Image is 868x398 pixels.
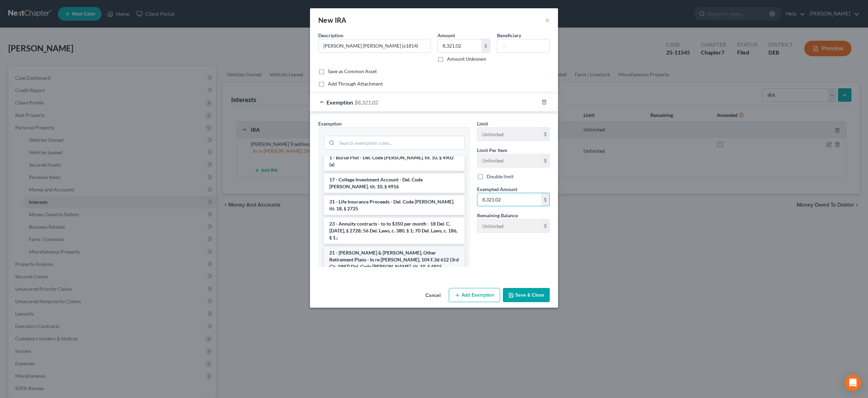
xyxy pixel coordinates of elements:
[477,147,507,154] label: Limit Per Item
[487,173,514,180] label: Double limit
[438,39,482,52] input: 0.00
[324,218,465,244] li: 23 - Annuity contracts - to to $350 per month - 18 Del. C. [DATE], § 2728; 56 Del. Laws, c. 380, ...
[497,39,549,52] input: --
[449,288,500,302] button: Add Exemption
[318,121,342,127] span: Exemption
[477,154,541,167] input: --
[477,212,518,219] label: Remaining Balance
[318,32,343,38] span: Description
[328,68,377,75] label: Save as Common Asset
[541,154,549,167] div: $
[477,193,541,206] input: 0.00
[541,219,549,232] div: $
[328,80,383,87] label: Add Through Attachment
[477,128,541,141] input: --
[324,196,465,215] li: 31 - Life Insurance Proceeds - Del. Code [PERSON_NAME]. tit. 18, § 2725
[541,128,549,141] div: $
[447,56,486,62] label: Amount Unknown
[503,288,550,302] button: Save & Close
[477,186,517,192] span: Exempted Amount
[324,247,465,273] li: 21 - [PERSON_NAME] & [PERSON_NAME], Other Retirement Plans - In re [PERSON_NAME], 104 F.3d 612 (3...
[318,15,347,25] div: New IRA
[845,375,861,391] div: Open Intercom Messenger
[354,99,378,106] span: $8,321.02
[437,32,455,39] label: Amount
[477,219,541,232] input: --
[327,99,353,106] span: Exemption
[545,16,550,24] button: ×
[319,39,430,52] input: Describe...
[337,136,464,149] input: Search exemption rules...
[324,151,465,171] li: 1 - Burial Plot - Del. Code [PERSON_NAME]. tit. 10, § 4902 (a)
[477,121,488,127] span: Limit
[420,289,446,302] button: Cancel
[497,32,521,39] label: Beneficiary
[541,193,549,206] div: $
[482,39,490,52] div: $
[324,173,465,193] li: 17 - College Investment Account - Del. Code [PERSON_NAME]. tit. 10, § 4916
